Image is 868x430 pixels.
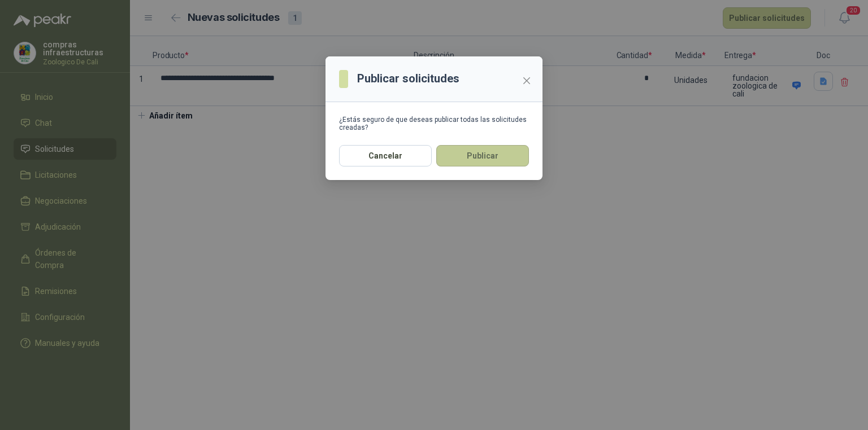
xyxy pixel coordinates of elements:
h3: Publicar solicitudes [357,70,459,87]
button: Close [518,72,536,90]
div: ¿Estás seguro de que deseas publicar todas las solicitudes creadas? [339,116,529,131]
button: Publicar [436,145,529,166]
button: Cancelar [339,145,432,166]
span: close [522,76,531,85]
